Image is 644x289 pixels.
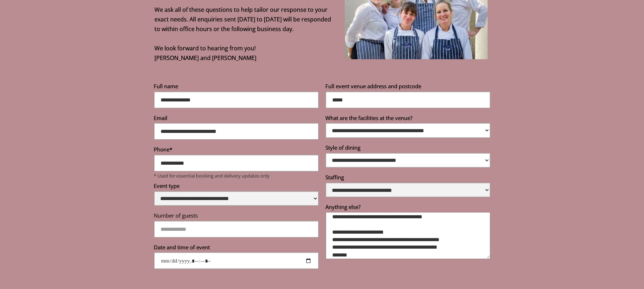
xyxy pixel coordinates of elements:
[154,83,319,92] label: Full name
[154,173,319,179] p: * Used for essential booking and delivery updates only
[326,144,490,153] label: Style of dining
[326,114,490,124] label: What are the facilities at the venue?
[326,174,490,183] label: Staffing
[154,212,319,221] label: Number of guests
[154,182,319,191] label: Event type
[326,83,490,92] label: Full event venue address and postcode
[154,114,319,124] label: Email
[326,203,490,213] label: Anything else?
[154,146,319,155] label: Phone*
[154,244,319,253] label: Date and time of event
